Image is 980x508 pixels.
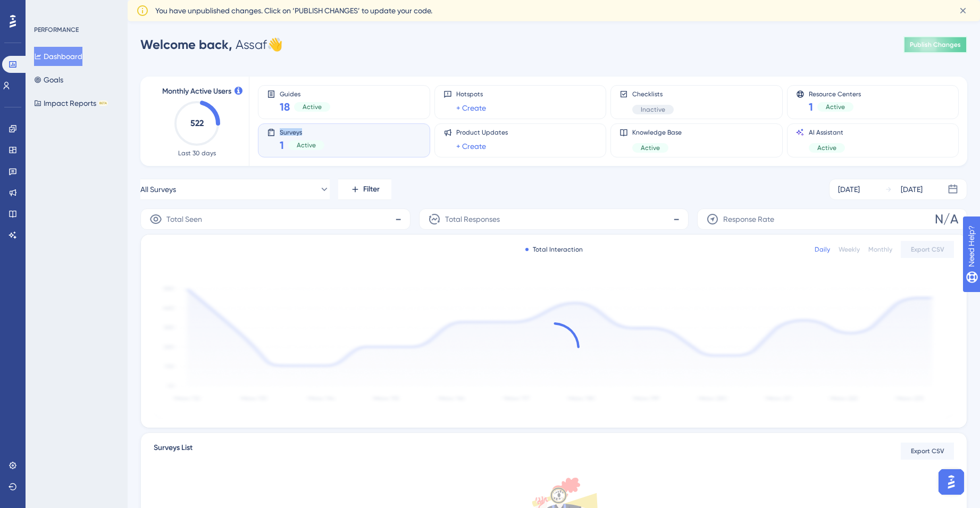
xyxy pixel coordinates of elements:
div: Total Interaction [525,245,583,254]
span: Surveys List [154,442,192,461]
div: [DATE] [901,183,923,196]
span: Active [303,103,322,111]
span: All Surveys [140,183,176,196]
span: Surveys [280,128,324,136]
span: Response Rate [723,213,774,226]
button: All Surveys [140,179,330,200]
span: You have unpublished changes. Click on ‘PUBLISH CHANGES’ to update your code. [155,4,432,17]
div: Weekly [839,245,860,254]
span: Publish Changes [910,40,961,49]
div: PERFORMANCE [34,26,79,34]
span: Monthly Active Users [162,85,231,98]
text: 522 [190,118,204,128]
a: + Create [456,102,486,114]
div: BETA [98,101,108,106]
span: Export CSV [911,245,944,254]
button: Export CSV [901,443,954,460]
span: Active [641,144,660,152]
button: Dashboard [34,47,82,66]
span: Active [826,103,845,111]
span: 1 [809,99,813,114]
span: Total Seen [166,213,202,226]
span: Total Responses [445,213,500,226]
span: Active [297,141,316,149]
button: Impact ReportsBETA [34,94,108,113]
span: - [673,211,680,228]
a: + Create [456,140,486,153]
span: Guides [280,90,330,97]
div: Monthly [868,245,892,254]
span: Checklists [632,90,674,98]
span: N/A [935,211,958,228]
span: - [395,211,401,228]
button: Publish Changes [903,36,967,53]
span: AI Assistant [809,128,845,137]
div: Assaf 👋 [140,36,283,53]
span: Need Help? [25,3,66,15]
button: Goals [34,70,63,89]
span: Hotspots [456,90,486,98]
span: Resource Centers [809,90,861,97]
button: Export CSV [901,241,954,258]
span: Filter [363,183,380,196]
span: Active [817,144,836,152]
span: 1 [280,138,284,153]
span: 18 [280,99,290,114]
span: Inactive [641,105,665,114]
div: [DATE] [838,183,860,196]
span: Product Updates [456,128,508,137]
button: Filter [338,179,391,200]
span: Welcome back, [140,37,232,52]
span: Export CSV [911,447,944,455]
iframe: UserGuiding AI Assistant Launcher [935,466,967,498]
span: Last 30 days [178,149,216,157]
span: Knowledge Base [632,128,682,137]
div: Daily [815,245,830,254]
